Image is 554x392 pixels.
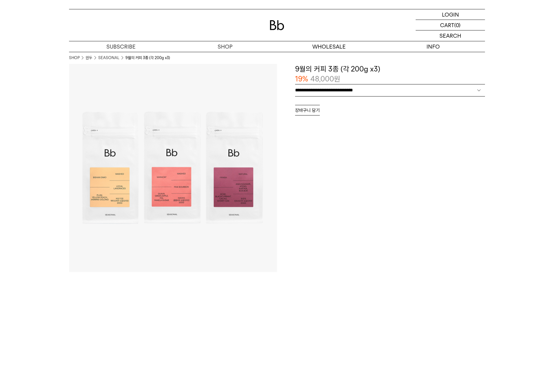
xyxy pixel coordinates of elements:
p: (0) [454,20,461,30]
a: CART (0) [416,20,485,30]
p: SEARCH [439,30,461,41]
a: SEASONAL [98,55,119,61]
button: 장바구니 담기 [295,105,320,115]
li: 9월의 커피 3종 (각 200g x3) [125,55,170,61]
span: 원 [334,74,340,83]
a: 원두 [86,55,92,61]
h3: 9월의 커피 3종 (각 200g x3) [295,64,485,74]
img: 9월의 커피 3종 (각 200g x3) [69,64,277,272]
p: CART [440,20,454,30]
a: LOGIN [416,9,485,20]
p: INFO [381,41,485,52]
p: 19% [295,74,308,84]
img: 로고 [270,20,284,30]
p: 48,000 [310,74,340,84]
p: LOGIN [442,9,459,20]
a: SHOP [173,41,277,52]
a: SUBSCRIBE [69,41,173,52]
a: SHOP [69,55,80,61]
p: WHOLESALE [277,41,381,52]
